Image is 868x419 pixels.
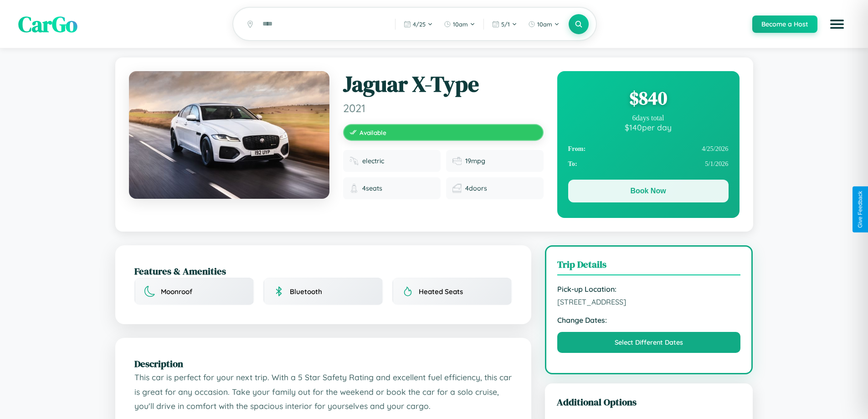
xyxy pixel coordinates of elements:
h1: Jaguar X-Type [343,71,544,98]
span: 4 / 25 [413,21,426,28]
button: Become a Host [752,16,817,33]
div: $ 840 [568,86,729,110]
span: 10am [537,21,552,28]
span: 4 seats [362,184,382,192]
button: 5/1 [488,17,522,31]
div: 5 / 1 / 2026 [568,156,729,171]
span: CarGo [18,9,77,39]
h3: Trip Details [557,258,741,275]
h2: Features & Amenities [134,264,512,278]
span: Moonroof [161,287,192,296]
span: Heated Seats [419,287,463,296]
span: 4 doors [465,184,487,192]
button: 10am [439,17,480,31]
span: 10am [453,21,468,28]
h3: Additional Options [557,395,741,409]
div: $ 140 per day [568,122,729,132]
strong: Change Dates: [557,316,741,325]
span: electric [362,157,384,165]
img: Seats [349,184,359,193]
span: Bluetooth [290,287,322,296]
strong: Pick-up Location: [557,285,741,294]
button: 4/25 [399,17,437,31]
p: This car is perfect for your next trip. With a 5 Star Safety Rating and excellent fuel efficiency... [134,370,512,414]
img: Fuel efficiency [452,156,462,166]
img: Jaguar X-Type 2021 [129,71,329,199]
div: Give Feedback [857,191,863,228]
button: Book Now [568,180,729,202]
div: 6 days total [568,114,729,122]
strong: From: [568,145,586,153]
img: Doors [452,184,462,193]
span: Available [360,129,386,136]
span: 5 / 1 [501,21,510,28]
button: Open menu [824,11,850,37]
strong: To: [568,160,577,168]
span: 19 mpg [465,157,485,165]
button: 10am [524,17,564,31]
div: 4 / 25 / 2026 [568,141,729,156]
img: Fuel type [349,156,359,166]
h2: Description [134,357,512,370]
span: [STREET_ADDRESS] [557,297,741,306]
span: 2021 [343,101,544,115]
button: Select Different Dates [557,332,741,353]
